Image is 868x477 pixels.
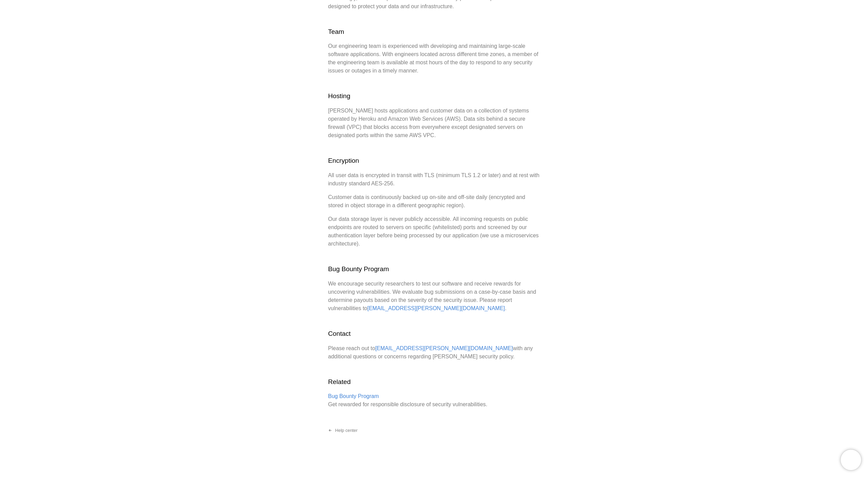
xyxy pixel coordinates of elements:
[328,280,540,313] p: We encourage security researchers to test our software and receive rewards for uncovering vulnera...
[328,27,540,37] h2: Team
[328,377,540,387] h2: Related
[328,393,379,399] a: Bug Bounty Program
[328,156,540,166] h2: Encryption
[328,392,540,409] p: Get rewarded for responsible disclosure of security vulnerabilities.
[328,264,540,274] h2: Bug Bounty Program
[328,107,540,140] p: [PERSON_NAME] hosts applications and customer data on a collection of systems operated by Heroku ...
[367,305,505,311] a: [EMAIL_ADDRESS][PERSON_NAME][DOMAIN_NAME]
[328,91,540,101] h2: Hosting
[328,215,540,248] p: Our data storage layer is never publicly accessible. All incoming requests on public endpoints ar...
[323,425,363,436] a: Help center
[328,344,540,361] p: Please reach out to with any additional questions or concerns regarding [PERSON_NAME] security po...
[328,193,540,210] p: Customer data is continuously backed up on-site and off-site daily (encrypted and stored in objec...
[841,450,861,470] iframe: Chatra live chat
[328,171,540,188] p: All user data is encrypted in transit with TLS (minimum TLS 1.2 or later) and at rest with indust...
[375,345,513,351] a: [EMAIL_ADDRESS][PERSON_NAME][DOMAIN_NAME]
[328,329,540,339] h2: Contact
[328,42,540,75] p: Our engineering team is experienced with developing and maintaining large-scale software applicat...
